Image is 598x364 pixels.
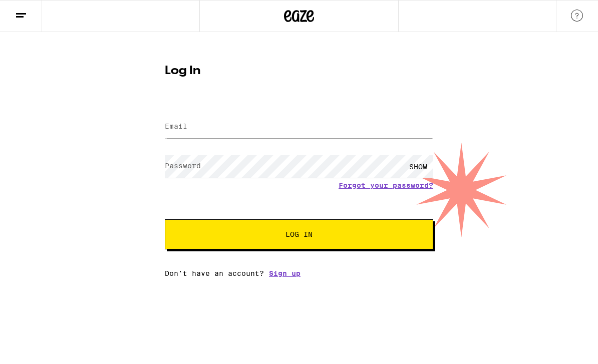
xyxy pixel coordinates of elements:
[165,162,201,170] label: Password
[165,122,187,130] label: Email
[403,155,433,178] div: SHOW
[165,65,433,77] h1: Log In
[165,219,433,249] button: Log In
[339,181,433,189] a: Forgot your password?
[165,116,433,138] input: Email
[285,231,313,238] span: Log In
[165,269,433,277] div: Don't have an account?
[269,269,301,277] a: Sign up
